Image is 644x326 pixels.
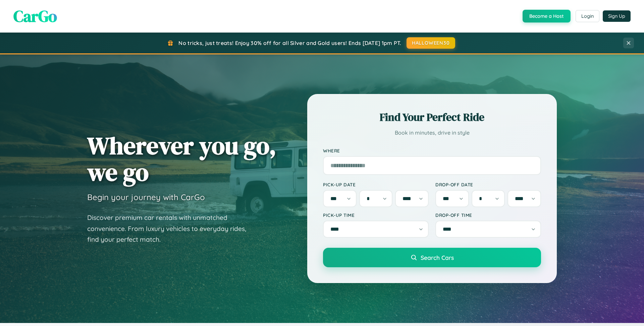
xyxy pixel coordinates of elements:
[323,212,429,218] label: Pick-up Time
[323,128,541,138] p: Book in minutes, drive in style
[323,110,541,125] h2: Find Your Perfect Ride
[13,5,57,27] span: CarGo
[323,182,429,187] label: Pick-up Date
[407,37,455,49] button: HALLOWEEN30
[178,40,401,46] span: No tricks, just treats! Enjoy 30% off for all Silver and Gold users! Ends [DATE] 1pm PT.
[323,148,541,153] label: Where
[421,254,454,261] span: Search Cars
[87,212,255,245] p: Discover premium car rentals with unmatched convenience. From luxury vehicles to everyday rides, ...
[323,248,541,267] button: Search Cars
[523,10,571,22] button: Become a Host
[435,182,541,187] label: Drop-off Date
[435,212,541,218] label: Drop-off Time
[576,10,599,22] button: Login
[87,192,205,202] h3: Begin your journey with CarGo
[87,132,276,185] h1: Wherever you go, we go
[603,10,631,22] button: Sign Up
